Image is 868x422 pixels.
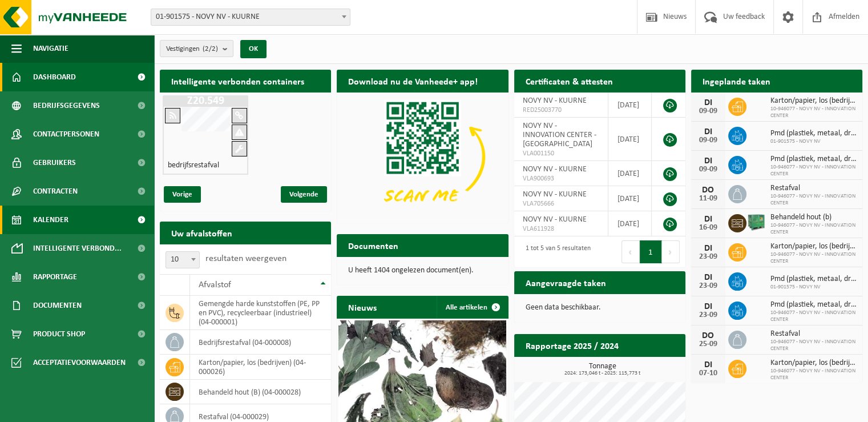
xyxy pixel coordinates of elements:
span: NOVY NV - INNOVATION CENTER - [GEOGRAPHIC_DATA] [523,122,596,148]
div: DI [697,302,720,311]
div: 23-09 [697,311,720,319]
span: Navigatie [33,34,68,63]
div: 09-09 [697,166,720,174]
span: VLA705666 [523,199,600,208]
p: Geen data beschikbaar. [526,304,674,312]
div: 16-09 [697,224,720,232]
div: DI [697,273,720,282]
span: Vestigingen [166,41,218,58]
span: VLA611928 [523,224,600,234]
div: DI [697,127,720,136]
h2: Rapportage 2025 / 2024 [514,334,630,356]
span: VLA900693 [523,174,600,183]
span: Acceptatievoorwaarden [33,348,126,377]
span: Documenten [33,291,82,320]
span: 10-946077 - NOVY NV - INNOVATION CENTER [770,339,857,352]
span: Contactpersonen [33,120,99,148]
span: Kalender [33,206,68,234]
h2: Certificaten & attesten [514,70,624,92]
td: [DATE] [608,93,651,118]
div: DI [697,98,720,107]
span: 10-946077 - NOVY NV - INNOVATION CENTER [770,222,857,236]
span: NOVY NV - KUURNE [523,190,587,199]
span: 10-946077 - NOVY NV - INNOVATION CENTER [770,368,857,381]
span: 10-946077 - NOVY NV - INNOVATION CENTER [770,251,857,265]
label: resultaten weergeven [205,254,286,263]
h1: Z20.549 [165,95,245,107]
h2: Download nu de Vanheede+ app! [337,70,489,92]
span: Restafval [770,329,857,339]
h2: Nieuws [337,296,388,318]
span: 10 [165,251,200,268]
span: Rapportage [33,263,77,291]
span: NOVY NV - KUURNE [523,97,587,105]
span: VLA001150 [523,149,600,158]
span: 2024: 173,046 t - 2025: 115,773 t [520,371,685,376]
span: Product Shop [33,320,85,348]
h3: Tonnage [520,363,685,376]
span: 01-901575 - NOVY NV [770,284,857,291]
div: 07-10 [697,369,720,377]
span: 10-946077 - NOVY NV - INNOVATION CENTER [770,310,857,323]
span: 10-946077 - NOVY NV - INNOVATION CENTER [770,164,857,178]
span: Pmd (plastiek, metaal, drankkartons) (bedrijven) [770,275,857,284]
div: 1 tot 5 van 5 resultaten [520,239,591,264]
span: Afvalstof [199,280,231,290]
span: Dashboard [33,63,76,91]
div: DI [697,244,720,253]
td: behandeld hout (B) (04-000028) [190,380,331,404]
span: Bedrijfsgegevens [33,91,100,120]
span: 01-901575 - NOVY NV [770,138,857,145]
span: 10-946077 - NOVY NV - INNOVATION CENTER [770,193,857,207]
td: [DATE] [608,118,651,161]
span: Intelligente verbond... [33,234,122,263]
h2: Uw afvalstoffen [160,222,244,244]
span: Restafval [770,184,857,193]
a: Alle artikelen [437,296,507,319]
span: Pmd (plastiek, metaal, drankkartons) (bedrijven) [770,155,857,164]
div: DI [697,360,720,369]
h2: Intelligente verbonden containers [160,70,331,92]
h2: Ingeplande taken [691,70,782,92]
div: 11-09 [697,195,720,203]
div: 23-09 [697,253,720,261]
td: bedrijfsrestafval (04-000008) [190,330,331,355]
span: 10 [166,252,199,268]
button: Previous [621,240,640,263]
span: NOVY NV - KUURNE [523,215,587,224]
div: DI [697,215,720,224]
div: DI [697,156,720,166]
div: 25-09 [697,340,720,348]
div: DO [697,331,720,340]
button: Next [662,240,680,263]
div: 09-09 [697,107,720,115]
td: gemengde harde kunststoffen (PE, PP en PVC), recycleerbaar (industrieel) (04-000001) [190,296,331,330]
td: karton/papier, los (bedrijven) (04-000026) [190,355,331,380]
span: 10-946077 - NOVY NV - INNOVATION CENTER [770,106,857,119]
span: Contracten [33,177,78,206]
count: (2/2) [203,45,218,53]
p: U heeft 1404 ongelezen document(en). [348,267,496,275]
img: Download de VHEPlus App [337,93,508,221]
span: NOVY NV - KUURNE [523,165,587,174]
td: [DATE] [608,186,651,211]
span: Pmd (plastiek, metaal, drankkartons) (bedrijven) [770,129,857,138]
div: 09-09 [697,136,720,144]
h2: Documenten [337,234,410,256]
div: 23-09 [697,282,720,290]
span: Vorige [164,186,201,203]
span: Behandeld hout (b) [770,213,857,222]
a: Bekijk rapportage [600,356,684,379]
h4: bedrijfsrestafval [168,162,219,170]
span: Karton/papier, los (bedrijven) [770,359,857,368]
button: Vestigingen(2/2) [160,40,233,57]
span: Volgende [281,186,327,203]
span: 01-901575 - NOVY NV - KUURNE [151,9,350,26]
button: OK [240,40,267,58]
span: 01-901575 - NOVY NV - KUURNE [151,9,350,25]
span: Karton/papier, los (bedrijven) [770,242,857,251]
span: Karton/papier, los (bedrijven) [770,97,857,106]
img: PB-HB-1400-HPE-GN-01 [746,212,766,232]
td: [DATE] [608,161,651,186]
span: RED25003770 [523,106,600,115]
